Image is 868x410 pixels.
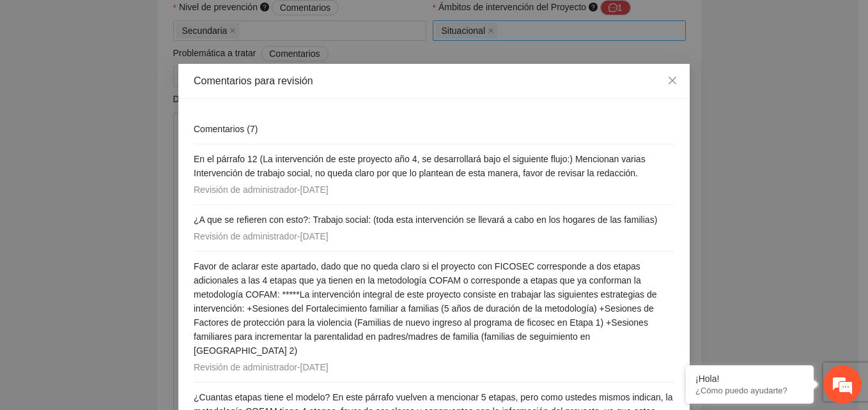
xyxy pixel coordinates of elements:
[194,231,329,241] span: Revisión de administrador - [DATE]
[194,124,258,134] span: Comentarios ( 7 )
[194,185,329,195] span: Revisión de administrador - [DATE]
[194,154,646,178] span: En el párrafo 12 (La intervención de este proyecto año 4, se desarrollará bajo el siguiente flujo...
[695,386,804,395] p: ¿Cómo puedo ayudarte?
[194,261,657,356] span: Favor de aclarar este apartado, dado que no queda claro si el proyecto con FICOSEC corresponde a ...
[695,374,804,384] div: ¡Hola!
[194,74,674,88] div: Comentarios para revisión
[66,65,215,82] div: Chatee con nosotros ahora
[6,274,244,319] textarea: Escriba su mensaje y pulse “Intro”
[210,6,240,37] div: Minimizar ventana de chat en vivo
[194,362,329,372] span: Revisión de administrador - [DATE]
[194,215,657,225] span: ¿A que se refieren con esto?: Trabajo social: (toda esta intervención se llevará a cabo en los ho...
[74,133,176,262] span: Estamos en línea.
[667,75,678,86] span: close
[655,64,690,98] button: Close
